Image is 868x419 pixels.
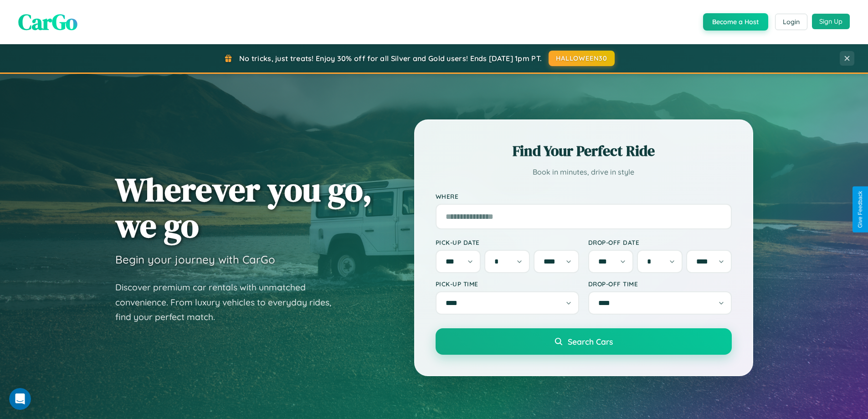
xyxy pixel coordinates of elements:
button: Become a Host [703,13,768,31]
span: CarGo [18,7,77,37]
p: Book in minutes, drive in style [436,166,732,179]
div: Give Feedback [857,191,863,228]
h1: Wherever you go, we go [115,171,372,243]
span: Search Cars [568,336,613,347]
label: Drop-off Date [588,238,732,246]
p: Discover premium car rentals with unmatched convenience. From luxury vehicles to everyday rides, ... [115,280,343,325]
label: Pick-up Time [436,280,579,288]
button: HALLOWEEN30 [549,51,615,66]
iframe: Intercom live chat [9,388,31,410]
button: Sign Up [812,14,850,29]
h2: Find Your Perfect Ride [436,141,732,161]
label: Pick-up Date [436,238,579,246]
span: No tricks, just treats! Enjoy 30% off for all Silver and Gold users! Ends [DATE] 1pm PT. [239,54,542,63]
button: Search Cars [436,328,732,355]
label: Where [436,192,732,200]
button: Login [775,14,807,30]
label: Drop-off Time [588,280,732,288]
h3: Begin your journey with CarGo [115,253,275,266]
